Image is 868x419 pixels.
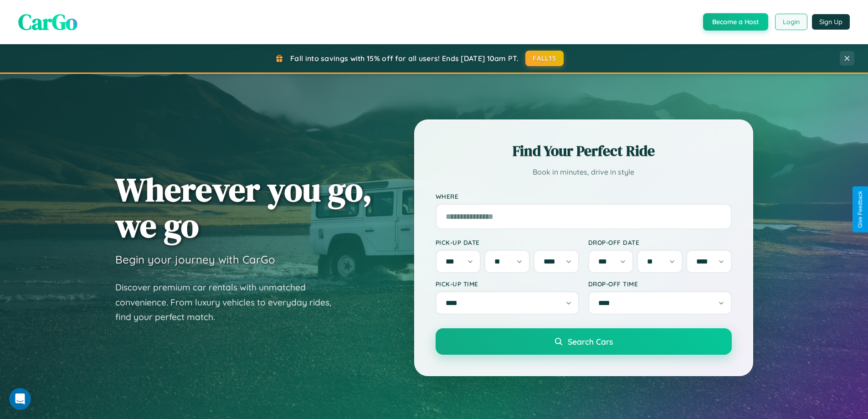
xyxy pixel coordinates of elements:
h1: Wherever you go, we go [115,171,372,243]
h2: Find Your Perfect Ride [436,141,732,161]
label: Pick-up Time [436,280,579,288]
button: Sign Up [812,14,850,30]
iframe: Intercom live chat [9,388,31,410]
label: Drop-off Time [588,280,732,288]
button: Login [775,14,807,30]
label: Where [436,192,732,200]
h3: Begin your journey with CarGo [115,253,275,266]
p: Book in minutes, drive in style [436,166,732,179]
button: FALL15 [525,51,564,66]
p: Discover premium car rentals with unmatched convenience. From luxury vehicles to everyday rides, ... [115,280,343,325]
div: Give Feedback [857,191,863,228]
span: CarGo [18,7,77,37]
span: Fall into savings with 15% off for all users! Ends [DATE] 10am PT. [290,54,519,63]
label: Drop-off Date [588,238,732,246]
label: Pick-up Date [436,238,579,246]
button: Become a Host [703,13,768,31]
button: Search Cars [436,328,732,355]
span: Search Cars [568,336,613,347]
